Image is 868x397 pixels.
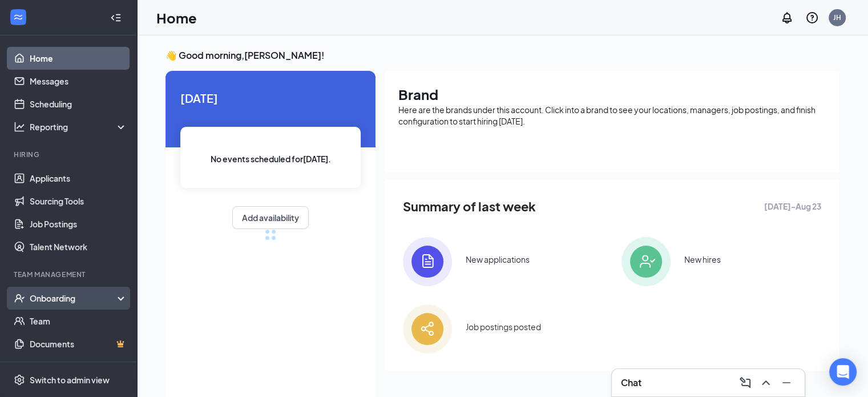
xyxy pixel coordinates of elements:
div: New hires [684,254,721,265]
img: icon [403,304,452,354]
a: Team [30,310,127,332]
div: Reporting [30,121,128,133]
button: Minimize [777,374,796,392]
svg: Collapse [110,12,122,23]
svg: Settings [14,374,25,386]
span: [DATE] - Aug 23 [764,200,821,212]
a: Talent Network [30,235,127,258]
a: Sourcing Tools [30,190,127,212]
a: Scheduling [30,93,127,115]
svg: Minimize [780,376,793,390]
div: JH [833,13,841,22]
svg: Analysis [14,121,25,133]
div: loading meetings... [265,229,276,240]
span: No events scheduled for [DATE] . [211,153,331,165]
a: Messages [30,70,127,93]
img: icon [403,237,452,286]
div: Here are the brands under this account. Click into a brand to see your locations, managers, job p... [398,104,826,127]
div: Onboarding [30,292,118,304]
button: Add availability [232,206,309,229]
button: ComposeMessage [736,374,754,392]
div: Job postings posted [466,321,541,332]
button: ChevronUp [757,374,775,392]
div: Open Intercom Messenger [829,358,857,386]
h3: Chat [621,376,641,389]
h1: Brand [398,85,826,104]
span: Summary of last week [403,197,536,216]
a: SurveysCrown [30,355,127,378]
a: DocumentsCrown [30,332,127,355]
span: [DATE] [180,89,361,107]
svg: Notifications [780,11,794,25]
div: Hiring [14,150,125,159]
div: Team Management [14,270,125,279]
div: Switch to admin view [30,374,110,386]
h1: Home [156,8,197,27]
svg: QuestionInfo [805,11,819,25]
div: New applications [466,254,530,265]
a: Home [30,47,127,70]
svg: UserCheck [14,292,25,304]
h3: 👋 Good morning, [PERSON_NAME] ! [165,49,839,62]
svg: ChevronUp [759,376,773,390]
svg: WorkstreamLogo [13,11,24,23]
a: Applicants [30,167,127,190]
svg: ComposeMessage [738,376,752,390]
a: Job Postings [30,212,127,235]
img: icon [621,237,671,286]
